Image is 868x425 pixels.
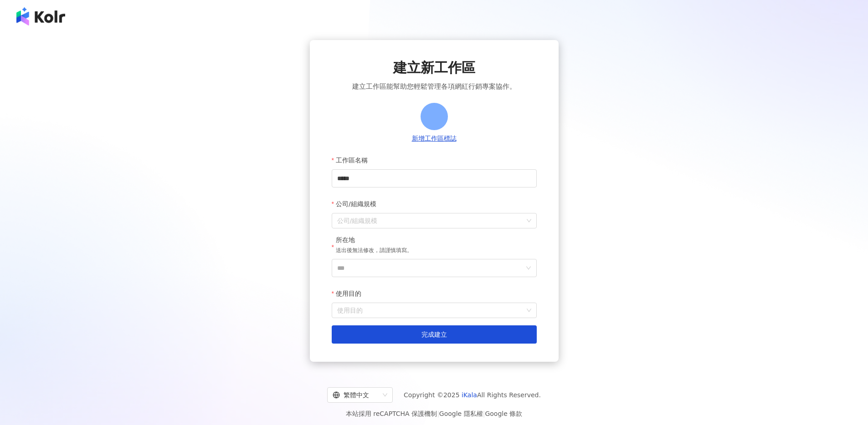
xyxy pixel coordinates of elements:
[409,134,459,144] button: 新增工作區標誌
[332,325,537,344] button: 完成建立
[332,151,375,169] label: 工作區名稱
[485,410,522,417] a: Google 條款
[404,390,541,400] span: Copyright © 2025 All Rights Reserved.
[483,410,485,417] span: |
[439,410,483,417] a: Google 隱私權
[421,331,447,338] span: 完成建立
[352,81,516,92] span: 建立工作區能幫助您輕鬆管理各項網紅行銷專案協作。
[332,169,537,187] input: 工作區名稱
[16,7,65,25] img: logo
[393,58,475,77] span: 建立新工作區
[437,410,439,417] span: |
[333,388,379,402] div: 繁體中文
[462,391,477,399] a: iKala
[336,236,412,245] div: 所在地
[332,284,368,303] label: 使用目的
[346,408,522,419] span: 本站採用 reCAPTCHA 保護機制
[526,265,531,271] span: down
[332,195,383,213] label: 公司/組織規模
[336,246,412,255] p: 送出後無法修改，請謹慎填寫。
